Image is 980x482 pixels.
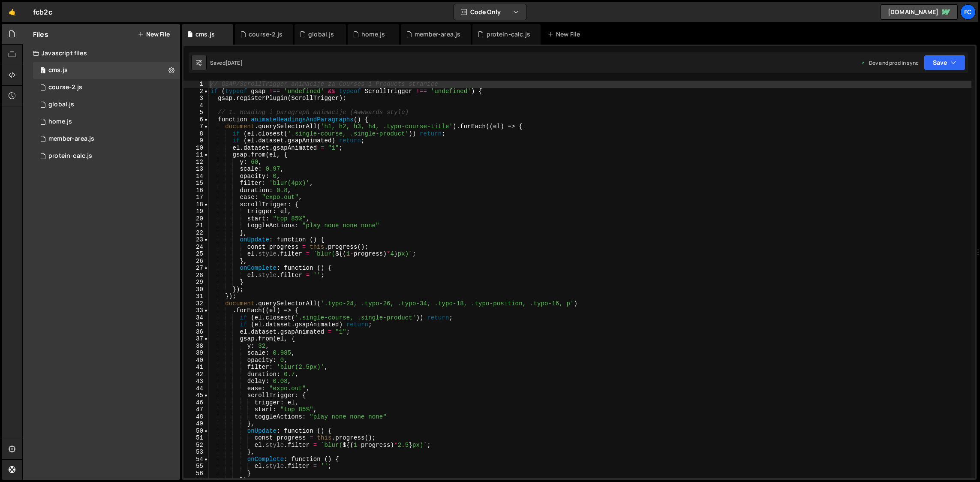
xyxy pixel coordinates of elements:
div: 31 [183,293,209,300]
div: 20 [183,215,209,223]
div: 2 [183,88,209,95]
div: 41 [183,364,209,371]
div: home.js [361,30,385,39]
div: cms.js [195,30,215,39]
div: 46 [183,399,209,407]
button: Code Only [454,4,526,20]
div: 15 [183,180,209,187]
div: global.js [308,30,334,39]
div: 25 [183,250,209,258]
div: Dev and prod in sync [860,59,919,66]
div: 15250/40305.js [33,62,180,79]
div: cms.js [48,66,68,74]
div: 14 [183,173,209,180]
div: 49 [183,420,209,428]
div: 43 [183,378,209,385]
div: 29 [183,279,209,286]
div: 19 [183,208,209,215]
div: 42 [183,371,209,378]
div: 3 [183,95,209,102]
a: [DOMAIN_NAME] [881,4,958,20]
div: 8 [183,130,209,138]
div: protein-calc.js [487,30,530,39]
div: 55 [183,463,209,470]
div: 12 [183,159,209,166]
div: 51 [183,434,209,442]
div: 39 [183,349,209,357]
a: 🤙 [2,2,23,22]
div: 45 [183,392,209,399]
div: 15250/40303.js [33,130,180,148]
div: 56 [183,470,209,477]
div: member-area.js [415,30,460,39]
div: 16 [183,187,209,194]
div: course-2.js [48,84,82,91]
div: 27 [183,265,209,272]
div: 7 [183,123,209,130]
div: 48 [183,413,209,421]
div: 35 [183,321,209,328]
div: 6 [183,116,209,124]
div: 15250/40025.js [33,113,180,130]
div: 52 [183,442,209,449]
div: 5 [183,109,209,116]
div: 44 [183,385,209,392]
div: fcb2c [33,7,52,17]
div: 34 [183,314,209,322]
h2: Files [33,30,48,39]
div: 11 [183,151,209,159]
div: Javascript files [23,45,180,62]
span: 2 [40,68,45,75]
div: global.js [48,101,74,108]
div: [DATE] [225,59,243,66]
div: 9 [183,137,209,145]
div: New File [547,30,583,39]
div: 50 [183,428,209,435]
button: New File [138,31,170,38]
div: 38 [183,343,209,350]
div: home.js [48,118,72,126]
div: 28 [183,272,209,279]
div: 24 [183,244,209,251]
div: 15250/40024.js [33,96,180,113]
div: Saved [210,59,243,66]
div: 36 [183,328,209,336]
div: 22 [183,229,209,237]
div: 37 [183,335,209,343]
div: 26 [183,258,209,265]
div: 21 [183,222,209,229]
div: course-2.js [249,30,283,39]
div: 40 [183,357,209,364]
div: 32 [183,300,209,307]
div: 15250/40519.js [33,148,180,165]
div: 13 [183,166,209,173]
a: fc [960,4,976,20]
div: member-area.js [48,135,94,143]
div: 30 [183,286,209,293]
div: 10 [183,145,209,152]
div: 23 [183,236,209,244]
div: 54 [183,456,209,463]
button: Save [924,55,965,70]
div: 47 [183,406,209,413]
div: 53 [183,449,209,456]
div: 17 [183,194,209,201]
div: 33 [183,307,209,314]
div: 18 [183,201,209,208]
div: 4 [183,102,209,109]
div: protein-calc.js [48,152,92,160]
div: 1 [183,81,209,88]
div: 15250/40304.js [33,79,180,96]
